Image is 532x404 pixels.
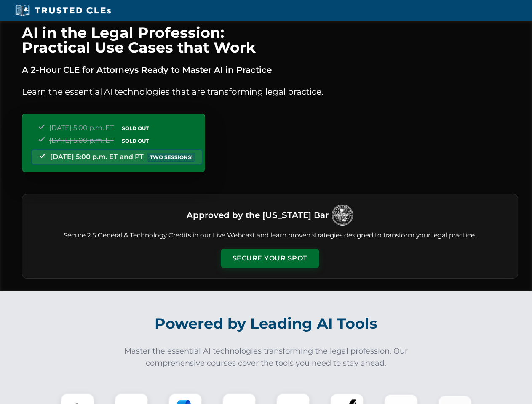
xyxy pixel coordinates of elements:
button: Secure Your Spot [221,249,319,268]
p: A 2-Hour CLE for Attorneys Ready to Master AI in Practice [22,63,518,77]
img: Logo [332,205,353,226]
img: Trusted CLEs [13,4,113,17]
span: [DATE] 5:00 p.m. ET [49,136,114,144]
p: Secure 2.5 General & Technology Credits in our Live Webcast and learn proven strategies designed ... [32,231,508,240]
h3: Approved by the [US_STATE] Bar [187,207,329,223]
p: Master the essential AI technologies transforming the legal profession. Our comprehensive courses... [119,345,414,369]
h1: AI in the Legal Profession: Practical Use Cases that Work [22,25,518,55]
span: SOLD OUT [119,124,152,133]
span: SOLD OUT [119,136,152,145]
h2: Powered by Leading AI Tools [33,309,500,338]
span: [DATE] 5:00 p.m. ET [49,124,114,132]
p: Learn the essential AI technologies that are transforming legal practice. [22,85,518,98]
